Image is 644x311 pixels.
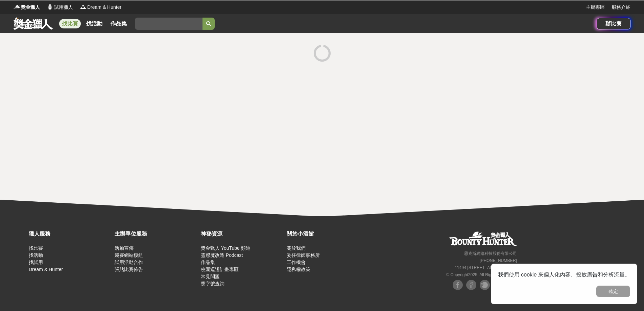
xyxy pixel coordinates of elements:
[287,252,320,258] a: 委任律師事務所
[84,19,105,28] a: 找活動
[612,4,630,11] a: 服務介紹
[287,267,310,272] a: 隱私權政策
[597,18,630,29] a: 辦比賽
[115,252,143,258] a: 競賽網站模組
[466,280,476,290] img: Facebook
[201,260,215,265] a: 作品集
[287,245,306,251] a: 關於我們
[29,230,111,238] div: 獵人服務
[446,272,517,277] small: © Copyright 2025 . All Rights Reserved.
[59,19,81,28] a: 找比賽
[14,4,40,11] a: Logo獎金獵人
[47,4,73,11] a: Logo試用獵人
[108,19,129,28] a: 作品集
[287,230,369,238] div: 關於小酒館
[115,260,143,265] a: 試用活動合作
[29,252,43,258] a: 找活動
[29,267,63,272] a: Dream & Hunter
[287,260,306,265] a: 工作機會
[54,4,73,11] span: 試用獵人
[201,252,243,258] a: 靈感魔改造 Podcast
[115,245,134,251] a: 活動宣傳
[453,280,463,290] img: Facebook
[47,3,53,10] img: Logo
[115,230,197,238] div: 主辦單位服務
[464,251,517,256] small: 恩克斯網路科技股份有限公司
[14,3,20,10] img: Logo
[201,281,224,286] a: 獎字號查詢
[80,3,87,10] img: Logo
[586,4,605,11] a: 主辦專區
[201,230,283,238] div: 神秘資源
[596,286,630,297] button: 確定
[201,274,220,279] a: 常見問題
[480,280,490,290] img: Plurk
[29,260,43,265] a: 找試用
[498,272,630,277] span: 我們使用 cookie 來個人化內容、投放廣告和分析流量。
[480,258,517,263] small: [PHONE_NUMBER]
[201,267,239,272] a: 校園巡迴計畫專區
[201,245,251,251] a: 獎金獵人 YouTube 頻道
[455,265,517,270] small: 11494 [STREET_ADDRESS] 3 樓
[87,4,121,11] span: Dream & Hunter
[115,267,143,272] a: 張貼比賽佈告
[80,4,121,11] a: LogoDream & Hunter
[21,4,40,11] span: 獎金獵人
[29,245,43,251] a: 找比賽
